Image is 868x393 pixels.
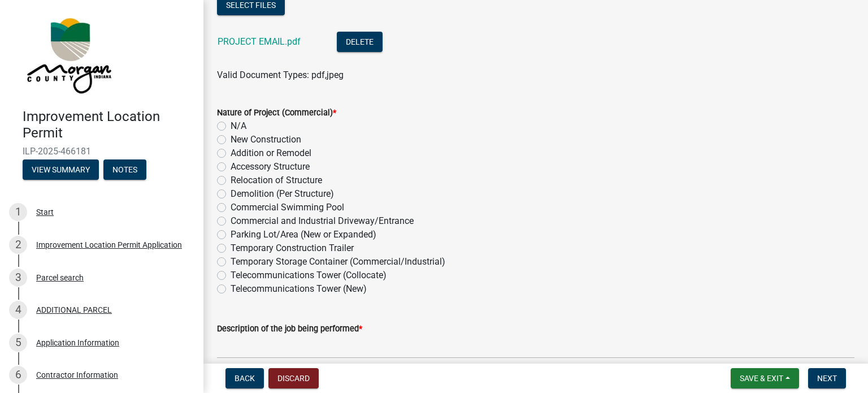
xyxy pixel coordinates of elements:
[217,325,362,333] label: Description of the job being performed
[36,241,182,249] div: Improvement Location Permit Application
[23,109,194,141] h4: Improvement Location Permit
[231,255,445,269] label: Temporary Storage Container (Commercial/Industrial)
[9,334,27,352] div: 5
[231,133,301,146] label: New Construction
[740,374,783,383] span: Save & Exit
[225,368,264,388] button: Back
[337,37,383,48] wm-modal-confirm: Delete Document
[217,109,336,117] label: Nature of Project (Commercial)
[9,301,27,319] div: 4
[231,282,367,296] label: Telecommunications Tower (New)
[23,12,114,97] img: Morgan County, Indiana
[9,366,27,384] div: 6
[337,32,383,52] button: Delete
[103,159,146,180] button: Notes
[9,203,27,221] div: 1
[235,374,255,383] span: Back
[9,236,27,254] div: 2
[808,368,846,388] button: Next
[731,368,799,388] button: Save & Exit
[231,174,322,187] label: Relocation of Structure
[817,374,837,383] span: Next
[36,339,119,347] div: Application Information
[231,228,376,241] label: Parking Lot/Area (New or Expanded)
[103,166,146,175] wm-modal-confirm: Notes
[231,214,414,228] label: Commercial and Industrial Driveway/Entrance
[217,70,344,80] span: Valid Document Types: pdf,jpeg
[36,371,118,379] div: Contractor Information
[231,160,310,174] label: Accessory Structure
[36,306,112,314] div: ADDITIONAL PARCEL
[231,146,311,160] label: Addition or Remodel
[36,274,84,282] div: Parcel search
[231,269,387,282] label: Telecommunications Tower (Collocate)
[231,241,354,255] label: Temporary Construction Trailer
[36,208,54,216] div: Start
[231,201,344,214] label: Commercial Swimming Pool
[231,119,246,133] label: N/A
[23,159,99,180] button: View Summary
[9,269,27,287] div: 3
[268,368,319,388] button: Discard
[23,166,99,175] wm-modal-confirm: Summary
[231,187,334,201] label: Demolition (Per Structure)
[218,36,301,47] a: PROJECT EMAIL.pdf
[23,146,181,157] span: ILP-2025-466181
